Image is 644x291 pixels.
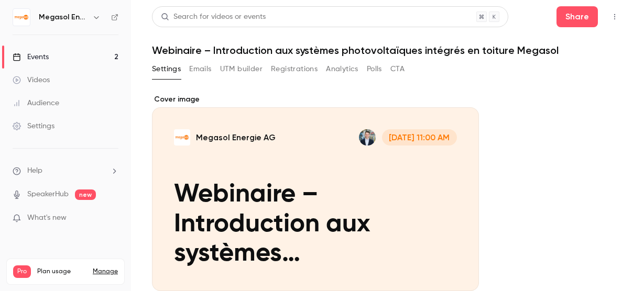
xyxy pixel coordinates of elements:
[556,6,598,27] button: Share
[161,12,266,23] div: Search for videos or events
[152,61,181,77] button: Settings
[27,189,69,200] a: SpeakerHub
[27,212,67,223] span: What's new
[152,94,479,291] section: Cover image
[13,9,30,26] img: Megasol Energie AG
[27,165,42,176] span: Help
[189,61,211,77] button: Emails
[13,265,31,278] span: Pro
[13,165,118,176] li: help-dropdown-opener
[13,52,49,62] div: Events
[152,94,479,105] label: Cover image
[390,61,405,77] button: CTA
[37,267,86,276] span: Plan usage
[367,61,382,77] button: Polls
[93,267,118,276] a: Manage
[13,75,50,85] div: Videos
[39,12,88,23] h6: Megasol Energie AG
[326,61,358,77] button: Analytics
[75,189,96,200] span: new
[152,44,623,57] h1: Webinaire – Introduction aux systèmes photovoltaïques intégrés en toiture Megasol
[220,61,263,77] button: UTM builder
[13,121,54,131] div: Settings
[13,98,59,108] div: Audience
[271,61,318,77] button: Registrations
